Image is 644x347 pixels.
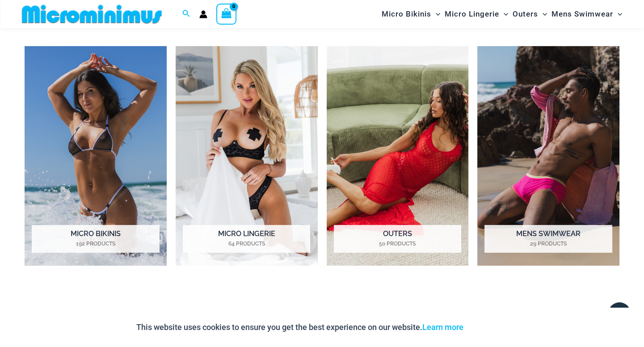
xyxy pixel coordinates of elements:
[334,225,461,253] h2: Outers
[379,3,442,25] a: Micro BikinisMenu ToggleMenu Toggle
[538,3,547,25] span: Menu Toggle
[327,46,469,266] img: Outers
[327,46,469,266] a: Visit product category Outers
[484,240,612,248] mark: 29 Products
[470,317,508,338] button: Accept
[445,3,499,25] span: Micro Lingerie
[613,3,622,25] span: Menu Toggle
[431,3,440,25] span: Menu Toggle
[199,10,207,18] a: Account icon link
[549,3,624,25] a: Mens SwimwearMenu ToggleMenu Toggle
[136,321,463,334] p: This website uses cookies to ensure you get the best experience on our website.
[216,4,237,24] a: View Shopping Cart, empty
[382,3,431,25] span: Micro Bikinis
[182,8,190,20] a: Search icon link
[32,240,159,248] mark: 192 Products
[510,3,549,25] a: OutersMenu ToggleMenu Toggle
[551,3,613,25] span: Mens Swimwear
[25,46,167,266] img: Micro Bikinis
[176,46,318,266] a: Visit product category Micro Lingerie
[422,322,463,332] a: Learn more
[442,3,510,25] a: Micro LingerieMenu ToggleMenu Toggle
[18,4,165,24] img: MM SHOP LOGO FLAT
[477,46,619,266] a: Visit product category Mens Swimwear
[378,1,626,27] nav: Site Navigation
[32,225,159,253] h2: Micro Bikinis
[183,240,310,248] mark: 64 Products
[176,46,318,266] img: Micro Lingerie
[477,46,619,266] img: Mens Swimwear
[513,3,538,25] span: Outers
[499,3,508,25] span: Menu Toggle
[183,225,310,253] h2: Micro Lingerie
[25,46,167,266] a: Visit product category Micro Bikinis
[334,240,461,248] mark: 50 Products
[484,225,612,253] h2: Mens Swimwear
